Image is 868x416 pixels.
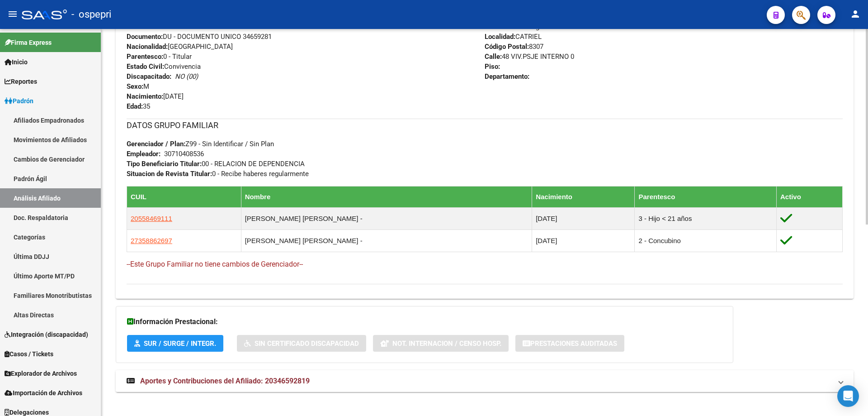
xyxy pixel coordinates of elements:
[837,385,859,407] div: Open Intercom Messenger
[127,119,843,132] h3: DATOS GRUPO FAMILIAR
[5,77,37,86] span: Reportes
[485,53,502,61] strong: Calle:
[485,23,546,31] span: Rio Negro
[850,9,861,19] mat-icon: person
[127,102,150,110] span: 35
[7,9,18,19] mat-icon: menu
[116,370,854,392] mat-expansion-panel-header: Aportes y Contribuciones del Afiliado: 20346592819
[127,335,223,352] button: SUR / SURGE / INTEGR.
[127,92,163,100] strong: Nacimiento:
[127,82,149,91] span: M
[5,330,88,339] span: Integración (discapacidad)
[532,207,635,230] td: [DATE]
[635,207,777,230] td: 3 - Hijo < 21 años
[485,72,529,81] strong: Departamento:
[532,186,635,207] th: Nacimiento
[485,43,529,51] strong: Código Postal:
[5,38,52,48] span: Firma Express
[241,207,532,230] td: [PERSON_NAME] [PERSON_NAME] -
[127,82,143,91] strong: Sexo:
[485,43,543,51] span: 8307
[127,72,171,81] strong: Discapacitado:
[127,43,168,51] strong: Nacionalidad:
[127,23,183,31] span: 20346592819
[127,53,163,61] strong: Parentesco:
[530,339,617,348] span: Prestaciones Auditadas
[127,316,722,328] h3: Información Prestacional:
[635,230,777,252] td: 2 - Concubino
[127,140,185,148] strong: Gerenciador / Plan:
[175,72,198,81] i: NO (00)
[485,53,574,61] span: 48 VIV.PSJE INTERNO 0
[485,23,515,31] strong: Provincia:
[485,33,515,41] strong: Localidad:
[127,160,202,168] strong: Tipo Beneficiario Titular:
[127,33,163,41] strong: Documento:
[255,339,359,348] span: Sin Certificado Discapacidad
[127,43,233,51] span: [GEOGRAPHIC_DATA]
[5,57,28,67] span: Inicio
[485,33,542,41] span: CATRIEL
[127,33,272,41] span: DU - DOCUMENTO UNICO 34659281
[635,186,777,207] th: Parentesco
[127,170,212,178] strong: Situacion de Revista Titular:
[127,140,274,148] span: Z99 - Sin Identificar / Sin Plan
[373,335,509,352] button: Not. Internacion / Censo Hosp.
[127,102,143,110] strong: Edad:
[241,186,532,207] th: Nombre
[164,149,204,159] div: 30710408536
[127,160,305,168] span: 00 - RELACION DE DEPENDENCIA
[777,186,843,207] th: Activo
[5,349,53,359] span: Casos / Tickets
[127,62,164,71] strong: Estado Civil:
[131,215,172,222] span: 20558469111
[127,23,143,31] strong: CUIL:
[127,53,192,61] span: 0 - Titular
[5,368,77,378] span: Explorador de Archivos
[515,335,624,352] button: Prestaciones Auditadas
[127,62,201,71] span: Convivencia
[127,186,241,207] th: CUIL
[237,335,366,352] button: Sin Certificado Discapacidad
[127,150,160,158] strong: Empleador:
[485,62,500,71] strong: Piso:
[392,339,501,348] span: Not. Internacion / Censo Hosp.
[532,230,635,252] td: [DATE]
[140,377,310,385] span: Aportes y Contribuciones del Afiliado: 20346592819
[5,388,82,398] span: Importación de Archivos
[127,259,843,269] h4: --Este Grupo Familiar no tiene cambios de Gerenciador--
[5,96,33,106] span: Padrón
[127,92,184,100] span: [DATE]
[131,237,172,244] span: 27358862697
[71,5,111,24] span: - ospepri
[127,170,309,178] span: 0 - Recibe haberes regularmente
[241,230,532,252] td: [PERSON_NAME] [PERSON_NAME] -
[144,339,216,348] span: SUR / SURGE / INTEGR.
